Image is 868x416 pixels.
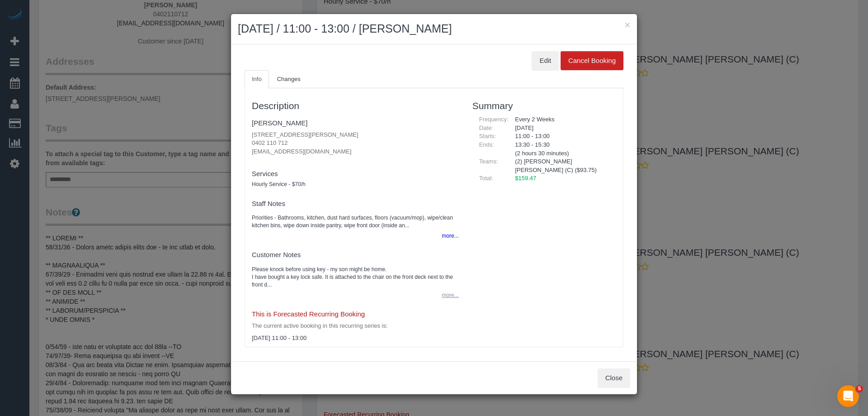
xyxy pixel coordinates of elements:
div: Every 2 Weeks [508,115,616,124]
h2: [DATE] / 11:00 - 13:00 / [PERSON_NAME] [238,21,630,37]
span: $159.47 [515,175,536,182]
button: Close [598,368,630,387]
a: [PERSON_NAME] [252,119,307,127]
span: Info [252,76,262,82]
h3: Description [252,100,459,111]
span: Total: [479,175,493,182]
span: [DATE] 11:00 - 13:00 [252,335,307,341]
div: [DATE] [508,124,616,133]
button: Edit [532,51,559,70]
pre: Please knock before using key - my son might be home. I have bought a key lock safe. It is attach... [252,266,459,289]
span: Frequency: [479,116,509,123]
button: × [625,20,630,29]
h4: This is Forecasted Recurring Booking [252,311,459,318]
li: (2) [PERSON_NAME] [PERSON_NAME] (C) ($93.75) [515,158,609,174]
button: Cancel Booking [561,51,623,70]
div: 13:30 - 15:30 (2 hours 30 minutes) [508,141,616,158]
span: Starts: [479,133,496,139]
pre: Priorities - Bathrooms, kitchen, dust hard surfaces, floors (vacuum/mop), wipe/clean kitchen bins... [252,214,459,230]
iframe: Intercom live chat [837,385,859,407]
div: 11:00 - 13:00 [508,132,616,141]
p: [STREET_ADDRESS][PERSON_NAME] 0402 110 712 [EMAIL_ADDRESS][DOMAIN_NAME] [252,131,459,156]
h3: Summary [472,100,616,111]
h4: Services [252,170,459,178]
button: more... [436,289,458,302]
span: Changes [277,76,301,82]
span: 5 [856,385,863,392]
h4: Customer Notes [252,251,459,259]
span: Teams: [479,158,498,165]
button: more... [436,230,458,243]
span: Date: [479,124,493,131]
span: Ends: [479,141,494,148]
a: Changes [270,70,308,89]
h4: Staff Notes [252,200,459,208]
p: The current active booking in this recurring series is: [252,322,459,330]
h5: Hourly Service - $70/h [252,182,459,187]
a: Info [245,70,269,89]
